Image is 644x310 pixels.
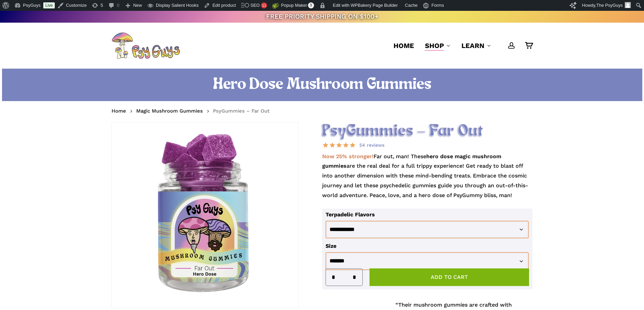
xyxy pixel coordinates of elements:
[596,3,623,8] span: The PsyGuys
[388,23,532,69] nav: Main Menu
[461,42,484,50] span: Learn
[112,75,532,94] h1: Hero Dose Mushroom Gummies
[112,108,126,114] a: Home
[136,108,203,114] a: Magic Mushroom Gummies
[308,2,314,8] span: 3
[425,41,451,50] a: Shop
[425,42,444,50] span: Shop
[461,41,491,50] a: Learn
[213,108,269,114] span: PsyGummies – Far Out
[261,2,267,8] div: 11
[326,243,336,249] label: Size
[393,41,414,50] a: Home
[369,268,529,286] button: Add to cart
[337,269,350,286] input: Product quantity
[322,152,533,209] p: Far out, man! These are the real deal for a full trippy experience! Get ready to blast off into a...
[625,2,631,8] img: Avatar photo
[112,32,180,59] img: PsyGuys
[393,42,414,50] span: Home
[43,2,55,8] a: Live
[326,211,375,218] label: Terpadelic Flavors
[322,122,533,141] h2: PsyGummies – Far Out
[322,153,374,160] strong: Now 25% stronger!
